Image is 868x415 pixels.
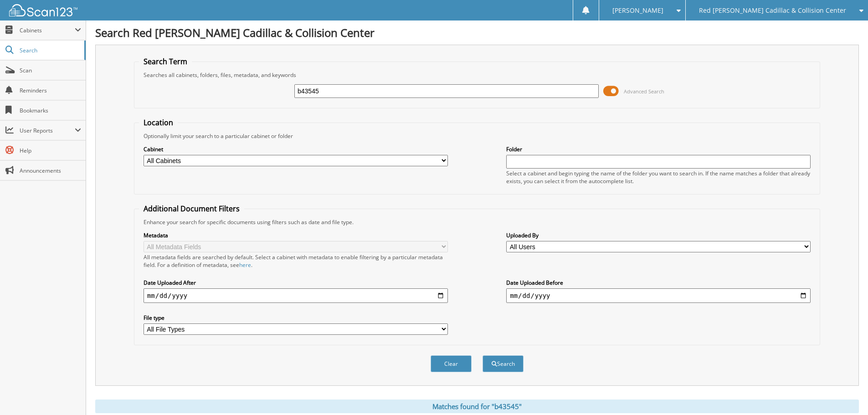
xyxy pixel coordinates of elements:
[506,169,811,185] div: Select a cabinet and begin typing the name of the folder you want to search in. If the name match...
[506,288,811,303] input: end
[144,145,448,153] label: Cabinet
[139,71,815,79] div: Searches all cabinets, folders, files, metadata, and keywords
[144,288,448,303] input: start
[144,279,448,287] label: Date Uploaded After
[144,314,448,322] label: File type
[239,261,251,269] a: here
[20,107,81,114] span: Bookmarks
[139,132,815,140] div: Optionally limit your search to a particular cabinet or folder
[612,8,663,13] span: [PERSON_NAME]
[139,218,815,226] div: Enhance your search for specific documents using filters such as date and file type.
[20,167,81,174] span: Announcements
[20,127,75,134] span: User Reports
[506,231,811,239] label: Uploaded By
[20,26,75,34] span: Cabinets
[20,46,80,54] span: Search
[20,87,81,94] span: Reminders
[9,4,77,16] img: scan123-logo-white.svg
[95,25,859,40] h1: Search Red [PERSON_NAME] Cadillac & Collision Center
[139,56,192,67] legend: Search Term
[506,145,811,153] label: Folder
[699,8,846,13] span: Red [PERSON_NAME] Cadillac & Collision Center
[144,253,448,269] div: All metadata fields are searched by default. Select a cabinet with metadata to enable filtering b...
[139,118,178,128] legend: Location
[20,67,81,74] span: Scan
[624,88,664,95] span: Advanced Search
[144,231,448,239] label: Metadata
[95,400,859,413] div: Matches found for "b43545"
[20,147,81,154] span: Help
[139,204,244,214] legend: Additional Document Filters
[483,355,524,372] button: Search
[431,355,472,372] button: Clear
[506,279,811,287] label: Date Uploaded Before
